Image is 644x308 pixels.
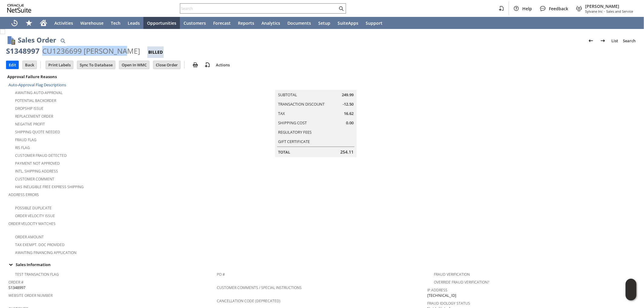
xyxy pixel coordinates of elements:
a: Gift Certificate [278,139,310,144]
span: Oracle Guided Learning Widget. To move around, please hold and drag [626,290,636,301]
input: Edit [6,61,18,69]
span: - [604,9,605,14]
span: Warehouse [80,20,104,26]
span: 249.99 [342,92,354,98]
td: Sales Information [6,261,638,268]
span: Activities [54,20,73,26]
a: Customers [180,17,210,29]
img: Previous [587,37,594,44]
a: Warehouse [77,17,107,29]
a: Intl. Shipping Address [15,169,58,174]
a: Actions [213,62,232,68]
a: Tax [278,111,285,116]
a: Fraud Idology Status [427,301,470,306]
span: S1348997 [8,285,25,291]
a: Leads [124,17,143,29]
span: Support [366,20,383,26]
a: Order Velocity Matches [8,221,56,226]
a: Dropship Issue [15,106,43,111]
a: Potential Backorder [15,98,56,103]
span: Setup [318,20,330,26]
a: Cancellation Code (deprecated) [217,298,280,303]
input: Sync To Database [77,61,115,69]
a: Address Errors [8,192,39,197]
input: Back [23,61,37,69]
a: Forecast [210,17,234,29]
input: Print Labels [46,61,73,69]
svg: Shortcuts [25,19,33,27]
span: Customers [184,20,206,26]
a: RIS flag [15,145,30,150]
h1: Sales Order [18,35,56,45]
a: Transaction Discount [278,101,325,107]
a: Recent Records [7,17,22,29]
a: Website Order Number [8,293,53,298]
img: add-record.svg [204,61,211,68]
div: CU1236699 [PERSON_NAME] [42,46,140,56]
svg: Home [40,19,47,27]
span: SuiteApps [338,20,358,26]
a: Order # [8,280,24,285]
a: Order Velocity Issue [15,213,55,218]
a: Reports [234,17,258,29]
span: [TECHNICAL_ID] [427,293,456,298]
a: Replacement Order [15,114,53,119]
span: Help [522,6,532,11]
a: IP Address [427,287,447,293]
span: Tech [111,20,120,26]
a: Documents [284,17,315,29]
a: Home [36,17,51,29]
svg: Search [338,5,345,12]
span: 254.11 [340,149,354,155]
a: Tech [107,17,124,29]
input: Close Order [153,61,180,69]
a: List [609,36,620,46]
a: Awaiting Financing Application [15,250,76,255]
span: Documents [287,20,311,26]
input: Search [180,5,338,12]
div: Shortcuts [22,17,36,29]
span: Feedback [549,6,568,11]
caption: Summary [275,80,357,90]
a: Test Transaction Flag [15,272,59,277]
a: Possible Duplicate [15,205,52,211]
div: S1348997 [6,46,40,56]
a: Payment not approved [15,161,60,166]
svg: Recent Records [11,19,18,27]
a: Regulatory Fees [278,129,312,135]
span: Reports [238,20,254,26]
a: SuiteApps [334,17,362,29]
a: Analytics [258,17,284,29]
a: Shipping Cost [278,120,307,125]
span: -12.50 [343,101,354,107]
span: Sales and Service [606,9,633,14]
a: Awaiting Auto-Approval [15,90,62,95]
a: Fraud Verification [434,272,470,277]
span: Leads [128,20,140,26]
a: Setup [315,17,334,29]
img: Quick Find [59,37,66,44]
img: print.svg [192,61,199,68]
span: [PERSON_NAME] [585,3,633,9]
div: Sales Information [6,261,636,268]
a: Customer Comment [15,176,54,182]
a: Shipping Quote Needed [15,129,60,135]
a: Subtotal [278,92,297,97]
a: Fraud Flag [15,137,37,142]
a: PO # [217,272,225,277]
img: Next [599,37,607,44]
div: Billed [147,46,164,58]
a: Support [362,17,386,29]
a: Customer Fraud Detected [15,153,67,158]
a: Order Amount [15,234,44,240]
span: Opportunities [147,20,176,26]
svg: logo [7,4,31,13]
a: Auto-Approval Flag Descriptions [8,82,66,87]
a: Override Fraud Verification? [434,280,489,285]
a: Activities [51,17,77,29]
iframe: Click here to launch Oracle Guided Learning Help Panel [626,279,636,300]
input: Open In WMC [119,61,149,69]
a: Total [278,149,290,155]
a: Opportunities [143,17,180,29]
a: Search [620,36,638,46]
